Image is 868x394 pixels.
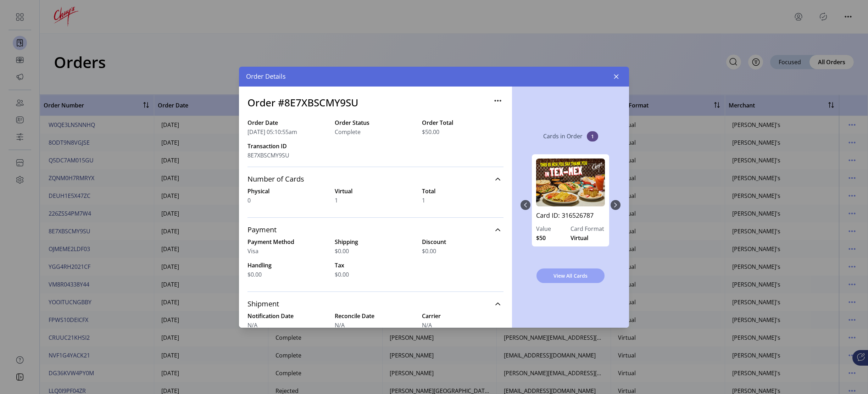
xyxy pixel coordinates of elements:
img: 316526787 [536,159,605,206]
label: Total [422,187,503,195]
span: $0.00 [335,270,349,279]
div: Number of Cards [247,187,503,213]
div: 0 [530,147,611,263]
span: $50 [536,234,546,242]
label: Order Total [422,118,503,127]
p: Cards in Order [543,132,583,140]
label: Shipping [335,238,416,246]
span: Payment [247,226,277,233]
span: Complete [335,128,361,136]
span: Number of Cards [247,176,304,183]
label: Order Date [247,118,329,127]
span: View All Cards [546,272,595,279]
a: Payment [247,222,503,238]
a: Number of Cards [247,171,503,187]
span: Shipment [247,300,279,307]
span: N/A [335,321,345,329]
label: Reconcile Date [335,312,416,320]
span: Order Details [246,72,286,81]
a: Card ID: 316526787 [536,211,605,224]
button: View All Cards [536,268,605,283]
span: 1 [335,196,338,205]
label: Order Status [335,118,416,127]
span: 0 [247,196,251,205]
span: 1 [422,196,425,205]
span: $50.00 [422,128,439,136]
span: $0.00 [335,247,349,255]
h3: Order #8E7XBSCMY9SU [247,95,358,110]
span: $0.00 [422,247,436,255]
label: Carrier [422,312,503,320]
label: Notification Date [247,312,329,320]
label: Tax [335,261,416,270]
span: [DATE] 05:10:55am [247,128,297,136]
label: Transaction ID [247,142,329,150]
label: Discount [422,238,503,246]
span: N/A [422,321,432,329]
span: Visa [247,247,258,255]
span: 8E7XBSCMY9SU [247,151,289,160]
label: Value [536,224,571,233]
span: 1 [587,131,598,141]
label: Virtual [335,187,416,195]
label: Card Format [571,224,605,233]
label: Physical [247,187,329,195]
label: Handling [247,261,329,270]
span: N/A [247,321,257,329]
span: $0.00 [247,270,262,279]
span: Virtual [571,234,588,242]
div: Shipment [247,312,503,361]
label: Payment Method [247,238,329,246]
div: Payment [247,238,503,287]
a: Shipment [247,296,503,312]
